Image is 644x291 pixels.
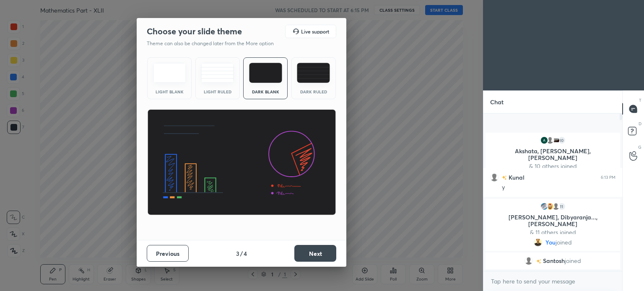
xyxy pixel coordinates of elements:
[546,202,554,211] img: 2c2dcd2a27c842238c753a75a1a6ef1d.jpg
[552,202,560,211] img: default.png
[525,257,533,265] img: default.png
[534,238,542,247] img: 7cc848c12f404b6e846a15630d6f25fb.jpg
[558,202,566,211] div: 11
[249,90,282,94] div: Dark Blank
[491,163,615,170] p: & 10 others joined
[147,109,336,216] img: darkThemeBanner.d06ce4a2.svg
[552,136,560,144] img: 2afbe86992a24f10a40145e2f5085d5f.jpg
[153,90,186,94] div: Light Blank
[490,173,499,182] img: default.png
[236,249,239,258] h4: 3
[491,214,615,227] p: [PERSON_NAME], Dibyaranja..., [PERSON_NAME]
[153,63,186,83] img: lightTheme.e5ed3b09.svg
[543,258,565,264] span: Santosh
[545,239,556,246] span: You
[639,97,641,103] p: T
[565,258,581,264] span: joined
[147,245,189,262] button: Previous
[201,90,234,94] div: Light Ruled
[483,91,510,113] p: Chat
[536,259,541,264] img: no-rating-badge.077c3623.svg
[558,136,566,144] div: 10
[201,63,234,83] img: lightRuledTheme.5fabf969.svg
[540,202,548,211] img: 3
[502,175,507,180] img: no-rating-badge.077c3623.svg
[240,249,243,258] h4: /
[297,90,330,94] div: Dark Ruled
[638,144,641,150] p: G
[639,121,641,127] p: D
[301,29,329,34] h5: Live support
[502,183,615,192] div: y
[297,63,330,83] img: darkRuledTheme.de295e13.svg
[507,173,525,182] h6: Kunal
[540,136,548,144] img: 0d37bc37d3894a539085ab80623d5848.41023174_3
[483,131,622,271] div: grid
[244,249,247,258] h4: 4
[249,63,282,83] img: darkTheme.f0cc69e5.svg
[491,229,615,236] p: & 11 others joined
[601,175,615,180] div: 6:13 PM
[147,26,242,37] h2: Choose your slide theme
[546,136,554,144] img: default.png
[556,239,572,246] span: joined
[147,40,283,47] p: Theme can also be changed later from the More option
[294,245,336,262] button: Next
[491,148,615,161] p: Akshata, [PERSON_NAME], [PERSON_NAME]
